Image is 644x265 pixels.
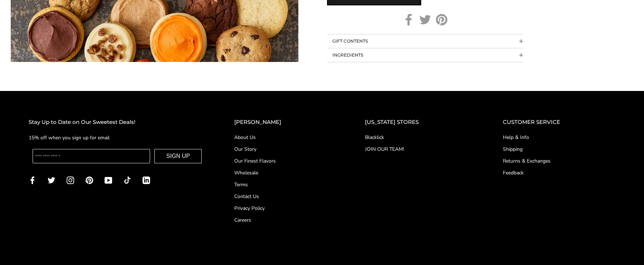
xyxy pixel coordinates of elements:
a: Feedback [503,169,615,177]
a: Shipping [503,145,615,153]
a: Help & Info [503,134,615,141]
a: Our Story [234,145,336,153]
button: SIGN UP [154,149,202,163]
a: Wholesale [234,169,336,177]
h2: CUSTOMER SERVICE [503,118,615,127]
button: Collapsible block button [327,48,523,62]
a: Careers [234,216,336,224]
a: YouTube [105,176,112,184]
a: LinkedIn [143,176,150,184]
a: Privacy Policy [234,204,336,212]
button: Collapsible block button [327,34,523,48]
a: About Us [234,134,336,141]
h2: [PERSON_NAME] [234,118,336,127]
a: Terms [234,181,336,188]
a: Facebook [403,14,414,25]
h2: [US_STATE] STORES [365,118,474,127]
a: Returns & Exchanges [503,157,615,165]
a: TikTok [124,176,131,184]
p: 15% off when you sign up for email [29,134,206,142]
a: Contact Us [234,193,336,200]
a: Pinterest [436,14,447,25]
a: Facebook [29,176,36,184]
a: Pinterest [86,176,93,184]
a: Our Finest Flavors [234,157,336,165]
a: JOIN OUR TEAM! [365,145,474,153]
a: Instagram [67,176,74,184]
a: Twitter [419,14,431,25]
a: Blacklick [365,134,474,141]
a: Twitter [48,176,55,184]
input: Enter your email [33,149,150,163]
h2: Stay Up to Date on Our Sweetest Deals! [29,118,206,127]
